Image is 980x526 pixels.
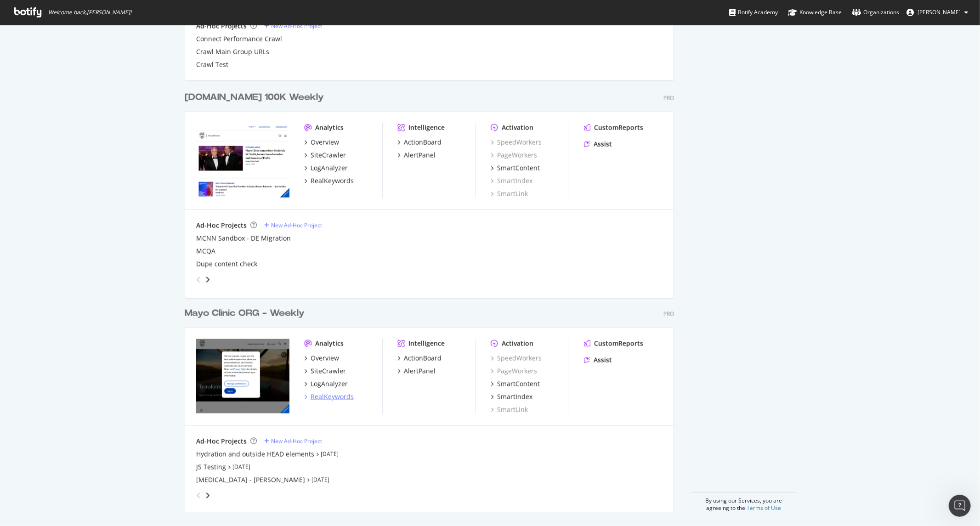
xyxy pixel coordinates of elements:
a: [DATE] [321,450,339,458]
div: angle-left [193,272,204,287]
div: RealKeywords [311,392,354,402]
a: LogAnalyzer [304,379,348,389]
div: ActionBoard [404,354,442,363]
div: Overview [311,138,339,147]
a: JS Testing [196,463,226,472]
div: Overview [311,354,339,363]
a: SiteCrawler [304,367,346,376]
a: PageWorkers [491,151,537,160]
a: SmartContent [491,379,540,389]
a: SpeedWorkers [491,138,542,147]
div: Assist [594,140,612,149]
div: Ad-Hoc Projects [196,22,247,31]
a: AlertPanel [397,151,436,160]
div: SiteCrawler [311,151,346,160]
a: Dupe content check [196,260,257,269]
img: newsnetwork.mayoclinic.org [196,123,289,198]
a: SpeedWorkers [491,354,542,363]
div: RealKeywords [311,176,354,186]
a: Overview [304,138,339,147]
a: Terms of Use [747,504,781,512]
div: Activation [502,123,533,132]
div: Botify Academy [729,8,778,17]
div: Ad-Hoc Projects [196,221,247,230]
div: SmartIndex [497,392,532,402]
a: SmartLink [491,189,528,198]
a: SmartIndex [491,176,532,186]
div: Mayo Clinic ORG - Weekly [185,307,305,320]
a: Assist [584,356,612,365]
a: Mayo Clinic ORG - Weekly [185,307,308,320]
div: New Ad-Hoc Project [271,437,322,445]
a: Assist [584,140,612,149]
img: mayoclinic.org [196,339,289,413]
a: SmartIndex [491,392,532,402]
a: PageWorkers [491,367,537,376]
span: Welcome back, [PERSON_NAME] ! [48,9,131,16]
div: Organizations [852,8,899,17]
div: Activation [502,339,533,348]
div: SmartContent [497,379,540,389]
a: Crawl Test [196,60,228,69]
a: LogAnalyzer [304,164,348,173]
a: Overview [304,354,339,363]
a: RealKeywords [304,392,354,402]
div: By using our Services, you are agreeing to the [692,492,796,512]
div: Assist [594,356,612,365]
div: SiteCrawler [311,367,346,376]
div: [DOMAIN_NAME] 100K Weekly [185,91,324,104]
a: New Ad-Hoc Project [264,437,322,445]
div: LogAnalyzer [311,164,348,173]
div: Knowledge Base [788,8,842,17]
a: [DATE] [312,476,329,484]
a: CustomReports [584,123,643,132]
a: AlertPanel [397,367,436,376]
a: New Ad-Hoc Project [264,221,322,229]
button: [PERSON_NAME] [899,5,975,20]
a: [MEDICAL_DATA] - [PERSON_NAME] [196,475,305,485]
a: ActionBoard [397,138,442,147]
a: [DOMAIN_NAME] 100K Weekly [185,91,328,104]
div: Pro [663,310,674,318]
a: SmartContent [491,164,540,173]
div: angle-right [204,491,211,500]
div: Pro [663,94,674,102]
a: MCQA [196,247,215,256]
a: [DATE] [232,463,250,471]
div: CustomReports [594,123,643,132]
a: SiteCrawler [304,151,346,160]
div: Intelligence [408,339,445,348]
span: Jose Fausto Martinez [918,8,961,16]
div: New Ad-Hoc Project [271,22,322,30]
div: New Ad-Hoc Project [271,221,322,229]
div: Intelligence [408,123,445,132]
a: CustomReports [584,339,643,348]
a: Connect Performance Crawl [196,34,282,44]
a: Crawl Main Group URLs [196,47,269,57]
div: SmartContent [497,164,540,173]
a: New Ad-Hoc Project [264,22,322,30]
div: angle-right [204,275,211,284]
a: Hydration and outside HEAD elements [196,450,314,459]
div: CustomReports [594,339,643,348]
div: Analytics [315,339,344,348]
a: MCNN Sandbox - DE Migration [196,234,291,243]
a: SmartLink [491,405,528,414]
a: RealKeywords [304,176,354,186]
iframe: Intercom live chat [949,495,971,517]
div: Ad-Hoc Projects [196,437,247,446]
